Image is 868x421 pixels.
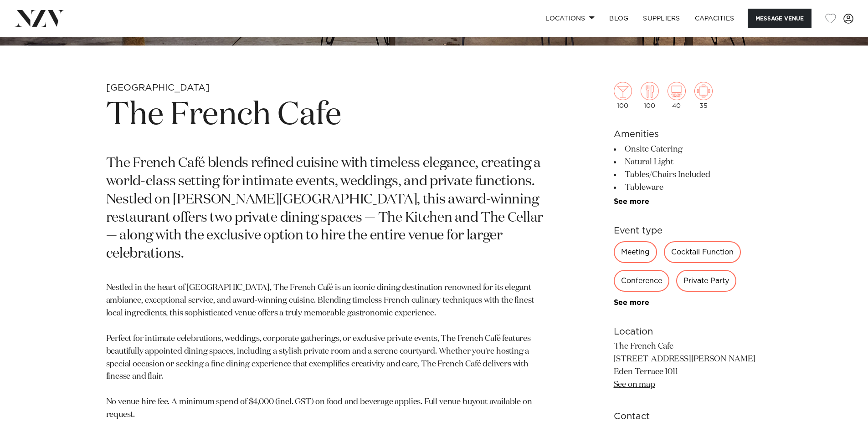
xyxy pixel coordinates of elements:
li: Tableware [614,181,762,194]
img: dining.png [641,82,659,100]
img: meeting.png [694,82,713,100]
img: nzv-logo.png [15,10,64,26]
div: Conference [614,270,669,292]
a: BLOG [602,9,636,28]
a: Locations [538,9,602,28]
div: 40 [668,82,686,109]
div: 35 [694,82,713,109]
div: Meeting [614,241,657,263]
li: Onsite Catering [614,143,762,156]
h6: Event type [614,224,762,238]
div: 100 [641,82,659,109]
h6: Location [614,325,762,339]
img: cocktail.png [614,82,632,100]
small: [GEOGRAPHIC_DATA] [106,83,210,92]
h6: Amenities [614,127,762,141]
h1: The French Cafe [106,95,549,137]
div: Cocktail Function [664,241,741,263]
div: 100 [614,82,632,109]
img: theatre.png [668,82,686,100]
li: Tables/Chairs Included [614,168,762,181]
a: Capacities [688,9,742,28]
p: The French Café blends refined cuisine with timeless elegance, creating a world-class setting for... [106,155,549,264]
a: SUPPLIERS [636,9,687,28]
a: See on map [614,380,655,389]
button: Message Venue [748,9,812,28]
p: The French Cafe [STREET_ADDRESS][PERSON_NAME] Eden Terrace 1011 [614,340,762,391]
li: Natural Light [614,156,762,168]
div: Private Party [676,270,736,292]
